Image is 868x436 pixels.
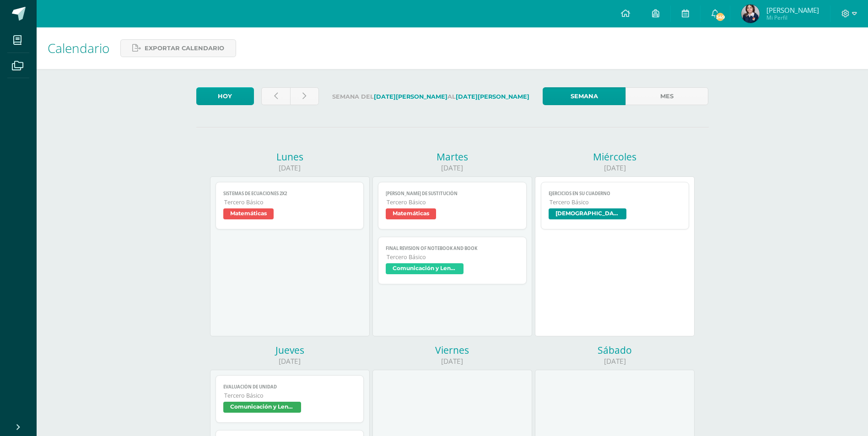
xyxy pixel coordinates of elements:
span: Tercero Básico [224,392,356,399]
a: Mes [625,87,708,105]
span: [PERSON_NAME] [766,5,819,15]
span: Tercero Básico [550,198,682,206]
a: Sistemas de Ecuaciones 2x2Tercero BásicoMatemáticas [216,182,364,229]
span: Calendario [48,39,109,57]
strong: [DATE][PERSON_NAME] [374,93,447,100]
div: Lunes [210,150,370,163]
label: Semana del al [326,87,535,106]
div: [DATE] [372,163,532,173]
span: Tercero Básico [224,198,356,206]
a: Semana [543,87,625,105]
a: Evaluación de unidadTercero BásicoComunicación y Lenguaje, Idioma Español [216,375,364,423]
a: Final revision of notebook and bookTercero BásicoComunicación y Lenguaje Idioma Extranjero Inglés [378,237,527,284]
span: Matemáticas [223,208,274,219]
div: [DATE] [210,356,370,366]
a: Exportar calendario [120,39,236,57]
img: 3488321ffb3afc7b9791807407233faa.png [741,5,760,23]
div: [DATE] [535,356,695,366]
span: Comunicación y Lenguaje Idioma Extranjero Inglés [386,263,464,274]
span: 349 [715,12,725,22]
span: Tercero Básico [387,253,519,261]
span: Mi Perfil [766,14,819,21]
span: Sistemas de Ecuaciones 2x2 [223,191,356,197]
div: Martes [372,150,532,163]
span: [PERSON_NAME] de Sustitución [386,191,519,197]
div: Viernes [372,344,532,356]
span: Final revision of notebook and book [386,245,519,251]
a: [PERSON_NAME] de SustituciónTercero BásicoMatemáticas [378,182,527,229]
span: Exportar calendario [145,40,224,57]
span: Matemáticas [386,208,436,219]
div: Jueves [210,344,370,356]
div: [DATE] [535,163,695,173]
strong: [DATE][PERSON_NAME] [456,93,529,100]
a: Hoy [196,87,254,105]
div: [DATE] [210,163,370,173]
a: Ejercicios en su cuadernoTercero Básico[DEMOGRAPHIC_DATA] [541,182,690,229]
span: Tercero Básico [387,198,519,206]
span: Evaluación de unidad [223,384,356,390]
div: [DATE] [372,356,532,366]
span: Comunicación y Lenguaje, Idioma Español [223,402,301,413]
div: Sábado [535,344,695,356]
span: [DEMOGRAPHIC_DATA] [549,208,626,219]
span: Ejercicios en su cuaderno [549,191,682,197]
div: Miércoles [535,150,695,163]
